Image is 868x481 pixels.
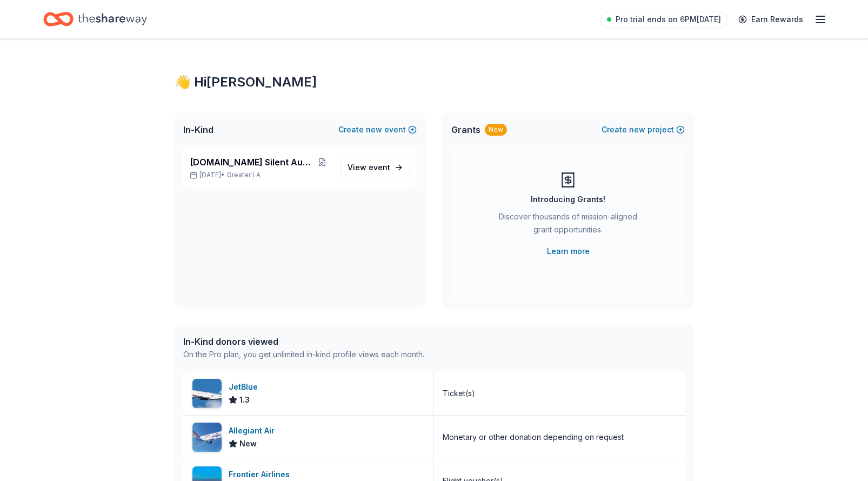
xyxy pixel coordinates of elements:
span: 1.3 [239,393,250,406]
img: Image for JetBlue [192,379,222,408]
div: JetBlue [229,380,262,393]
div: On the Pro plan, you get unlimited in-kind profile views each month. [183,348,424,361]
span: [DOMAIN_NAME] Silent Auction [190,156,312,169]
span: Pro trial ends on 6PM[DATE] [616,13,721,26]
img: Image for Allegiant Air [192,423,222,452]
span: new [366,123,382,136]
a: Pro trial ends on 6PM[DATE] [600,11,727,28]
div: New [485,124,507,136]
a: Earn Rewards [732,10,810,29]
div: Ticket(s) [443,387,475,400]
div: Allegiant Air [229,424,279,437]
button: Createnewproject [602,123,685,136]
a: Home [43,6,147,32]
div: In-Kind donors viewed [183,335,424,348]
div: Monetary or other donation depending on request [443,431,624,444]
div: Introducing Grants! [531,193,605,206]
span: new [629,123,645,136]
button: Createnewevent [338,123,417,136]
span: View [348,161,390,174]
div: Frontier Airlines [229,468,294,481]
div: Discover thousands of mission-aligned grant opportunities. [495,210,642,241]
div: 👋 Hi [PERSON_NAME] [175,74,693,91]
a: Learn more [547,245,590,258]
span: In-Kind [183,123,213,136]
span: event [369,163,390,172]
span: Greater LA [227,171,261,179]
a: View event [340,158,410,177]
p: [DATE] • [190,171,332,179]
span: Grants [451,123,480,136]
span: New [239,437,257,450]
